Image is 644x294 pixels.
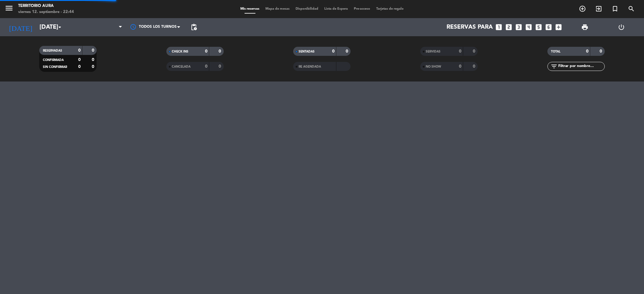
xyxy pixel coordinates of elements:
[603,18,639,36] div: LOG OUT
[581,24,588,31] span: print
[373,7,407,11] span: Tarjetas de regalo
[78,58,81,62] strong: 0
[459,49,461,53] strong: 0
[321,7,351,11] span: Lista de Espera
[172,65,191,68] span: CANCELADA
[43,49,62,52] span: RESERVADAS
[92,58,95,62] strong: 0
[262,7,293,11] span: Mapa de mesas
[5,4,14,15] button: menu
[595,5,602,12] i: exit_to_app
[346,49,349,53] strong: 0
[473,49,476,53] strong: 0
[293,7,321,11] span: Disponibilidad
[550,63,558,70] i: filter_list
[551,50,560,53] span: TOTAL
[586,49,588,53] strong: 0
[525,23,533,31] i: looks_4
[92,48,95,53] strong: 0
[205,64,207,69] strong: 0
[473,64,476,69] strong: 0
[219,49,222,53] strong: 0
[92,65,95,69] strong: 0
[18,3,74,9] div: TERRITORIO AURA
[5,21,37,34] i: [DATE]
[618,24,625,31] i: power_settings_new
[5,4,14,13] i: menu
[535,23,543,31] i: looks_5
[205,49,207,53] strong: 0
[579,5,586,12] i: add_circle_outline
[628,5,635,12] i: search
[505,23,513,31] i: looks_two
[43,66,67,69] span: SIN CONFIRMAR
[555,23,562,31] i: add_box
[18,9,74,15] div: viernes 12. septiembre - 22:44
[78,65,81,69] strong: 0
[611,5,619,12] i: turned_in_not
[495,23,503,31] i: looks_one
[351,7,373,11] span: Pre-acceso
[600,49,603,53] strong: 0
[459,64,461,69] strong: 0
[332,49,335,53] strong: 0
[558,63,604,70] input: Filtrar por nombre...
[426,65,441,68] span: NO SHOW
[515,23,523,31] i: looks_3
[237,7,262,11] span: Mis reservas
[78,48,81,53] strong: 0
[172,50,188,53] span: CHECK INS
[219,64,222,69] strong: 0
[426,50,441,53] span: SERVIDAS
[447,24,493,31] span: Reservas para
[190,24,197,31] span: pending_actions
[545,23,553,31] i: looks_6
[43,59,64,62] span: CONFIRMADA
[299,50,315,53] span: SENTADAS
[56,24,63,31] i: arrow_drop_down
[299,65,321,68] span: RE AGENDADA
